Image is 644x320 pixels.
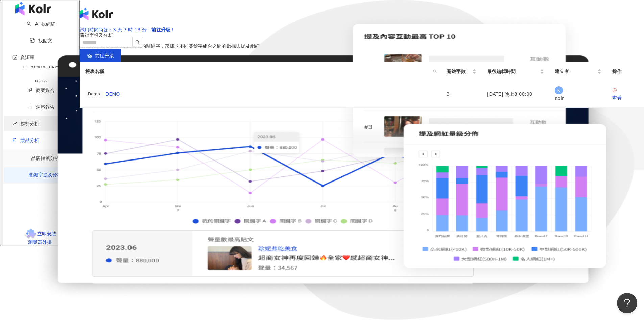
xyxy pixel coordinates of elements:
[95,53,114,58] span: 前往升級
[487,68,539,75] span: 最後編輯時間
[441,62,482,81] th: 關鍵字數
[612,88,639,102] a: 查看
[555,68,596,75] span: 建立者
[555,94,601,102] div: Kolr
[617,293,637,313] iframe: Help Scout Beacon - Open
[607,62,644,81] th: 操作
[105,90,120,98] a: DEMO
[85,68,430,75] span: 報表名稱
[612,94,639,102] div: 查看
[447,68,471,75] span: 關鍵字數
[80,49,121,62] a: 前往升級
[549,62,607,81] th: 建立者
[85,90,103,98] span: Demo
[482,62,549,81] th: 最後編輯時間
[482,81,549,108] td: [DATE] 晚上8:00:00
[432,66,438,77] span: search
[557,87,560,94] span: K
[433,69,437,73] span: search
[441,81,482,108] td: 3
